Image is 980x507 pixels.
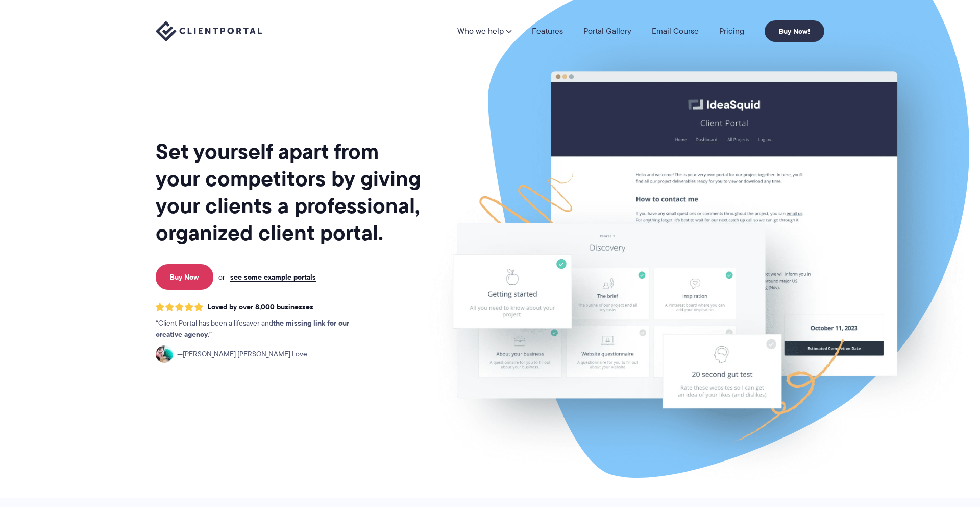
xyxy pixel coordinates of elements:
[457,27,511,35] a: Who we help
[719,27,744,35] a: Pricing
[218,272,225,282] span: or
[230,272,316,282] a: see some example portals
[156,318,370,340] p: Client Portal has been a lifesaver and .
[207,303,313,311] span: Loved by over 8,000 businesses
[156,264,213,290] a: Buy Now
[156,138,423,246] h1: Set yourself apart from your competitors by giving your clients a professional, organized client ...
[532,27,563,35] a: Features
[583,27,631,35] a: Portal Gallery
[652,27,699,35] a: Email Course
[156,317,349,340] strong: the missing link for our creative agency
[177,349,307,360] span: [PERSON_NAME] [PERSON_NAME] Love
[765,20,824,42] a: Buy Now!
